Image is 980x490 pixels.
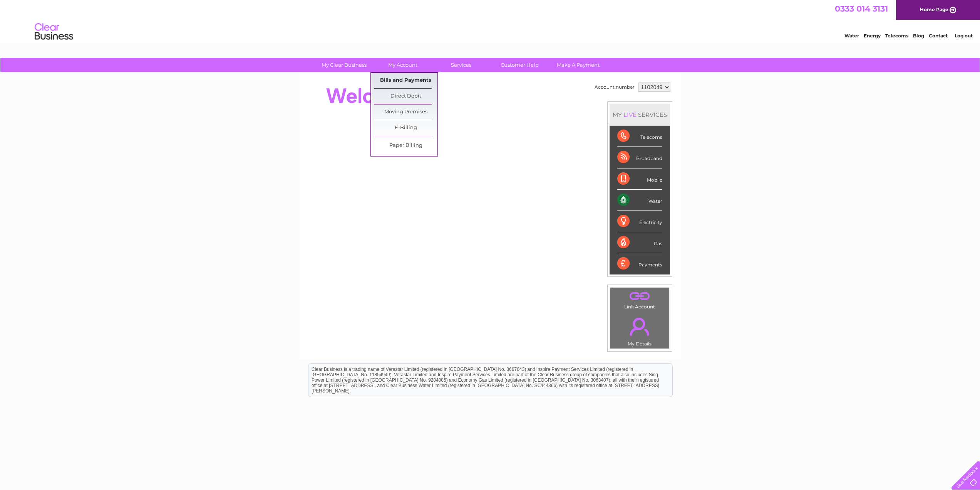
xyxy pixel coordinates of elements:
a: My Clear Business [312,58,376,72]
a: Services [429,58,493,72]
a: Moving Premises [374,104,437,120]
div: Water [617,190,662,211]
a: My Account [371,58,434,72]
a: Customer Help [488,58,551,72]
div: Gas [617,232,662,253]
div: LIVE [622,111,638,118]
div: Electricity [617,211,662,232]
a: . [612,313,667,340]
img: logo.png [34,20,74,44]
div: Clear Business is a trading name of Verastar Limited (registered in [GEOGRAPHIC_DATA] No. 3667643... [308,4,672,37]
a: Paper Billing [374,138,437,153]
div: Payments [617,253,662,274]
td: Account number [593,81,637,94]
a: Bills and Payments [374,73,437,88]
a: Telecoms [885,33,908,39]
a: Contact [929,33,948,39]
a: 0333 014 3131 [835,4,888,13]
td: Link Account [610,287,670,312]
div: MY SERVICES [610,104,670,126]
div: Mobile [617,168,662,190]
a: Water [844,33,859,39]
div: Telecoms [617,126,662,147]
a: E-Billing [374,120,437,136]
td: My Details [610,311,670,349]
a: . [612,290,667,303]
div: Broadband [617,147,662,168]
a: Make A Payment [546,58,610,72]
a: Blog [913,33,924,39]
a: Direct Debit [374,89,437,104]
a: Energy [864,33,881,39]
a: Log out [955,33,973,39]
